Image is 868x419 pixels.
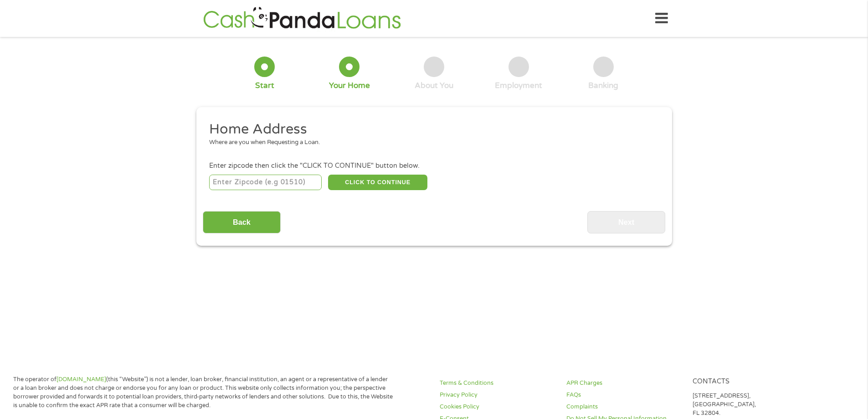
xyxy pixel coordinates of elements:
[415,81,453,91] div: About You
[209,120,652,139] h2: Home Address
[203,211,281,233] input: Back
[588,81,618,91] div: Banking
[56,376,106,383] a: [DOMAIN_NAME]
[209,175,322,190] input: Enter Zipcode (e.g 01510)
[440,379,555,388] a: Terms & Conditions
[495,81,542,91] div: Employment
[566,403,682,411] a: Complaints
[566,391,682,399] a: FAQs
[13,375,393,410] p: The operator of (this “Website”) is not a lender, loan broker, financial institution, an agent or...
[255,81,274,91] div: Start
[566,379,682,388] a: APR Charges
[587,211,665,233] input: Next
[209,161,658,171] div: Enter zipcode then click the "CLICK TO CONTINUE" button below.
[440,403,555,411] a: Cookies Policy
[200,5,404,31] img: GetLoanNow Logo
[440,391,555,399] a: Privacy Policy
[328,175,427,190] button: CLICK TO CONTINUE
[693,378,808,386] h4: Contacts
[329,81,370,91] div: Your Home
[209,138,652,147] div: Where are you when Requesting a Loan.
[693,392,808,418] p: [STREET_ADDRESS], [GEOGRAPHIC_DATA], FL 32804.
